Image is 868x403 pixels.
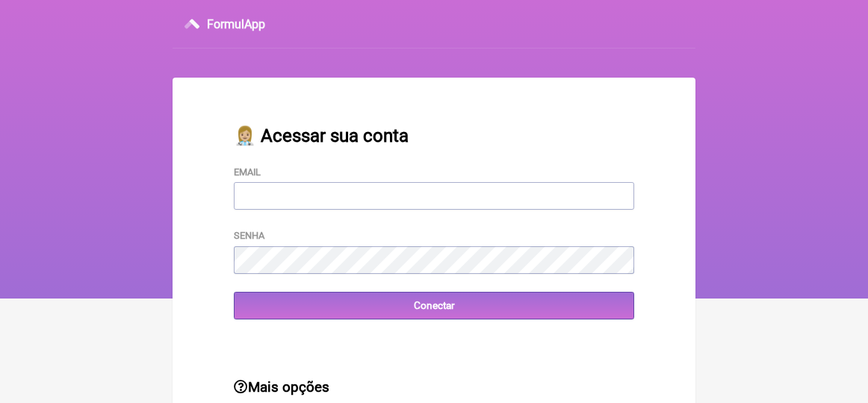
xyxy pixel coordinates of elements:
[234,125,634,146] h2: 👩🏼‍⚕️ Acessar sua conta
[234,292,634,319] input: Conectar
[234,166,261,178] label: Email
[207,17,265,31] h3: FormulApp
[234,230,264,241] label: Senha
[234,379,634,396] h3: Mais opções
